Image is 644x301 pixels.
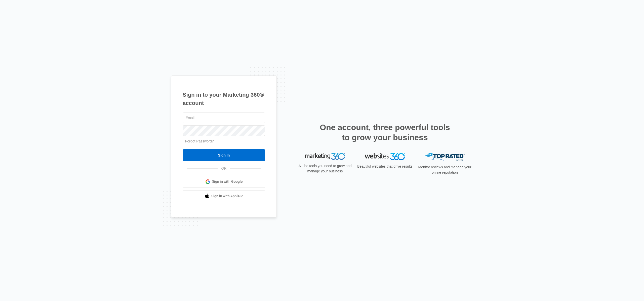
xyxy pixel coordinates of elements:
[357,164,413,169] p: Beautiful websites that drive results
[305,153,345,160] img: Marketing 360
[183,91,265,107] h1: Sign in to your Marketing 360® account
[297,163,353,174] p: All the tools you need to grow and manage your business
[417,165,473,175] p: Monitor reviews and manage your online reputation
[318,122,452,142] h2: One account, three powerful tools to grow your business
[425,153,465,161] img: Top Rated Local
[183,112,265,123] input: Email
[183,190,265,202] a: Sign in with Apple Id
[183,149,265,161] input: Sign In
[218,166,230,171] span: OR
[365,153,405,160] img: Websites 360
[211,194,244,199] span: Sign in with Apple Id
[212,179,243,184] span: Sign in with Google
[183,176,265,188] a: Sign in with Google
[185,139,214,143] a: Forgot Password?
